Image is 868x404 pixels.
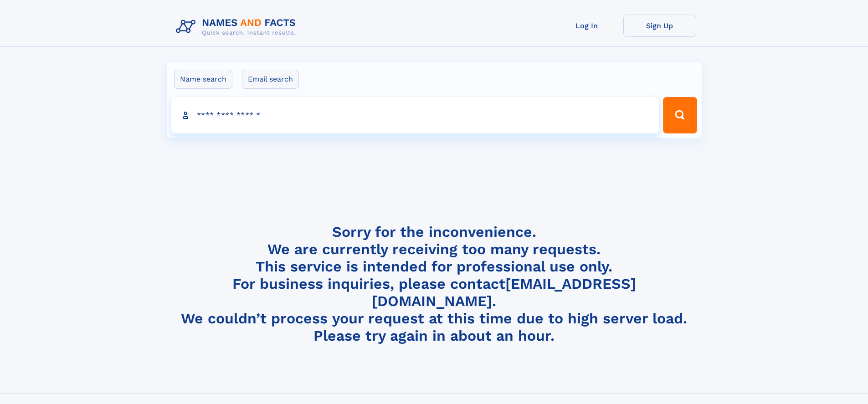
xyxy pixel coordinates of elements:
[242,70,299,89] label: Email search
[372,275,636,310] a: [EMAIL_ADDRESS][DOMAIN_NAME]
[623,15,696,37] a: Sign Up
[171,97,659,133] input: search input
[172,15,303,39] img: Logo Names and Facts
[550,15,623,37] a: Log In
[172,223,696,345] h4: Sorry for the inconvenience. We are currently receiving too many requests. This service is intend...
[174,70,232,89] label: Name search
[663,97,697,133] button: Search Button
